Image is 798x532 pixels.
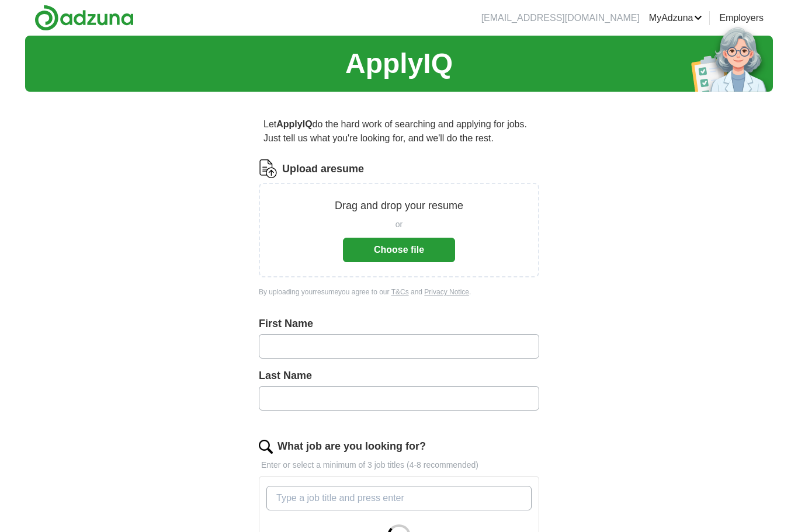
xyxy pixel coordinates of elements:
[277,439,426,454] label: What job are you looking for?
[282,161,364,177] label: Upload a resume
[343,238,455,262] button: Choose file
[259,440,273,454] img: search.png
[649,11,703,25] a: MyAdzuna
[34,5,134,31] img: Adzuna logo
[276,119,312,129] strong: ApplyIQ
[395,218,403,231] span: or
[266,486,532,510] input: Type a job title and press enter
[259,368,539,384] label: Last Name
[391,288,409,296] a: T&Cs
[259,159,277,178] img: CV Icon
[259,113,539,150] p: Let do the hard work of searching and applying for jobs. Just tell us what you're looking for, an...
[719,11,764,25] a: Employers
[335,198,463,214] p: Drag and drop your resume
[481,11,640,25] li: [EMAIL_ADDRESS][DOMAIN_NAME]
[259,316,539,332] label: First Name
[259,287,539,297] div: By uploading your resume you agree to our and .
[259,459,539,471] p: Enter or select a minimum of 3 job titles (4-8 recommended)
[424,288,469,296] a: Privacy Notice
[345,43,453,85] h1: ApplyIQ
